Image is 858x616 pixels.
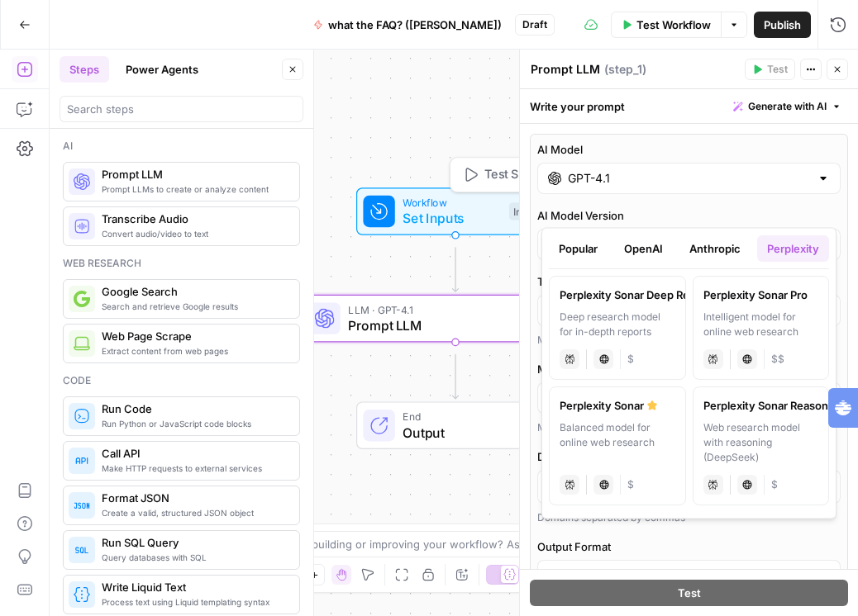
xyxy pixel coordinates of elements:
button: Test Workflow [611,12,721,38]
span: Cost tier [771,477,778,492]
span: Test Workflow [636,17,711,33]
span: Cost tier [771,352,784,367]
span: Convert audio/video to text [102,227,286,240]
span: Workflow [403,195,501,211]
span: End [403,409,537,424]
button: what the FAQ? ([PERSON_NAME]) [303,12,512,38]
div: Web research [63,256,300,271]
span: Prompt LLM [348,315,556,335]
div: Inputs [509,202,546,220]
button: Test [745,59,795,80]
span: what the FAQ? ([PERSON_NAME]) [328,17,502,33]
span: Cost tier [627,477,634,492]
span: Draft [522,17,547,32]
div: Ai [63,139,300,154]
span: Test Step [484,166,537,184]
button: Popular [549,235,608,262]
label: AI Model [537,141,841,158]
div: Perplexity Sonar [560,397,675,414]
input: Search steps [67,101,296,117]
g: Edge from step_1 to end [452,354,458,398]
textarea: Prompt LLM [531,61,600,78]
label: Max Output Length (optional) [537,361,841,377]
button: Anthropic [679,235,751,262]
div: WorkflowSet InputsInputsTest Step [302,187,609,235]
span: Google Search [102,283,286,300]
button: Test [530,580,848,606]
div: Deep research model for in-depth reports [560,310,675,339]
div: LLM · GPT-4.1Prompt LLMStep 1 [302,295,609,343]
span: Publish [764,17,801,33]
div: Write your prompt [520,89,858,123]
button: Steps [60,56,109,83]
g: Edge from start to step_1 [452,248,458,291]
span: LLM · GPT-4.1 [348,301,556,317]
div: Model Creativity [537,333,841,348]
span: Test [767,62,788,77]
span: Cost tier [627,352,634,367]
div: Maximum number of tokens to output [537,420,841,435]
span: Make HTTP requests to external services [102,462,286,475]
span: Generate with AI [748,99,827,114]
span: Run SQL Query [102,534,286,551]
div: Perplexity Sonar Pro [703,287,819,303]
label: Output Format [537,538,841,555]
span: Output [403,423,537,443]
div: Intelligent model for online web research [703,310,819,339]
input: Text [548,567,810,584]
label: AI Model Version [537,207,841,224]
label: Domains to Include [537,448,841,465]
button: Publish [754,12,811,38]
span: Call API [102,445,286,462]
span: Run Python or JavaScript code blocks [102,417,286,430]
label: Temperature [537,273,841,290]
div: Balanced model for online web research [560,420,675,465]
button: Power Agents [116,56,208,83]
span: Transcribe Audio [102,211,286,227]
span: Query databases with SQL [102,551,286,564]
span: Create a valid, structured JSON object [102,506,286,519]
span: Search and retrieve Google results [102,300,286,313]
div: Web research model with reasoning (DeepSeek) [703,420,819,465]
span: Write Liquid Text [102,579,286,595]
div: Perplexity Sonar Deep Research [560,287,675,303]
span: Run Code [102,400,286,417]
div: Code [63,373,300,388]
span: Extract content from web pages [102,344,286,358]
input: Select a model [568,170,810,187]
div: Perplexity Sonar Reasoning [703,397,819,414]
span: Prompt LLMs to create or analyze content [102,182,286,196]
span: Set Inputs [403,208,501,228]
button: Generate with AI [727,96,848,117]
span: Process text using Liquid templating syntax [102,595,286,609]
div: Domains separated by commas [537,510,841,525]
button: Perplexity [757,235,829,262]
span: Web Page Scrape [102,328,286,344]
span: ( step_1 ) [604,61,646,78]
span: Test [678,585,701,601]
span: Prompt LLM [102,166,286,182]
button: Test Step [455,162,545,187]
span: Format JSON [102,490,286,506]
div: EndOutput [302,401,609,449]
button: OpenAI [614,235,673,262]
